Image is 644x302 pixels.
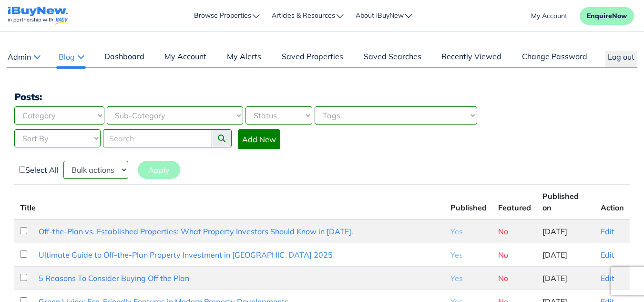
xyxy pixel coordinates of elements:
td: [DATE] [537,219,595,243]
input: Search [103,129,212,147]
h3: Posts: [14,91,630,103]
a: Add New [238,129,280,149]
td: Yes [445,243,492,267]
a: navigations [8,4,68,28]
button: Log out [605,51,637,67]
a: Dashboard [102,51,147,67]
td: Yes [445,267,492,290]
td: Yes [445,219,492,243]
a: Off-the-Plan vs. Established Properties: What Property Investors Should Know in [DATE]. [39,227,353,236]
td: No [492,219,537,243]
a: Ultimate Guide to Off-the-Plan Property Investment in [GEOGRAPHIC_DATA] 2025 [39,250,333,260]
button: Admin [7,51,40,63]
td: No [492,267,537,290]
a: Edit [601,273,614,283]
img: logo [8,7,68,25]
button: search posts [212,129,232,147]
a: Recently Viewed [439,51,504,67]
td: [DATE] [537,243,595,267]
a: Edit [601,227,614,236]
a: Saved Properties [279,51,346,67]
a: Saved Searches [361,51,424,67]
a: Edit [601,250,614,260]
th: Title [14,185,445,220]
span: Now [612,11,627,20]
a: My Alerts [225,51,264,67]
a: Change Password [520,51,590,67]
th: Featured [492,185,537,220]
a: 5 Reasons To Consider Buying Off the Plan [39,273,189,283]
th: Published on [537,185,595,220]
button: EnquireNow [580,7,634,25]
td: [DATE] [537,267,595,290]
a: My Account [162,51,209,67]
a: account [531,11,567,21]
button: Apply [138,161,180,179]
button: Blog [56,51,86,63]
th: Action [595,185,630,220]
th: Published [445,185,492,220]
input: Select All [19,167,25,173]
label: Select All [19,164,59,176]
td: No [492,243,537,267]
